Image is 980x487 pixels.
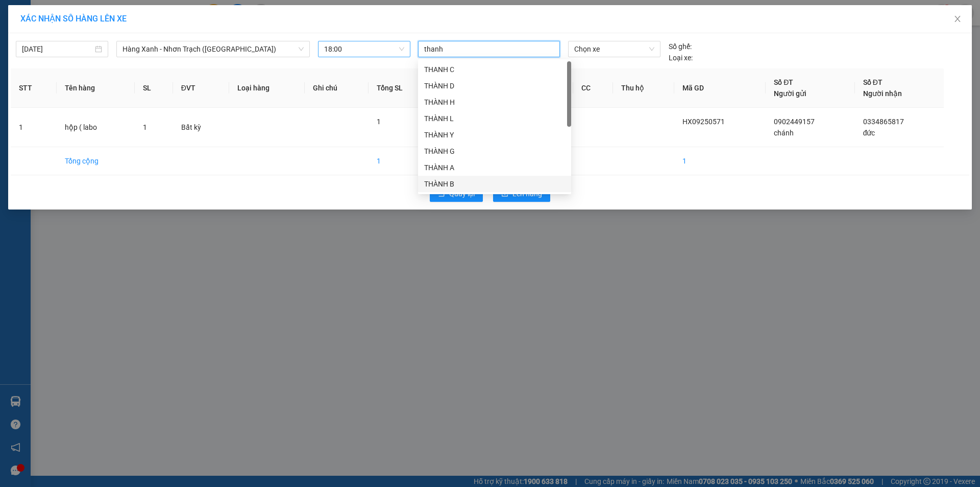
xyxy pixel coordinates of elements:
div: THÀNH D [424,80,565,91]
span: close [953,15,962,23]
span: 18:00 [324,41,404,57]
td: 1 [369,147,434,175]
li: Hoa Mai [5,5,148,25]
span: down [298,46,304,52]
th: CC [573,68,613,108]
span: Số ĐT [774,78,793,86]
th: Mã GD [674,68,766,108]
div: THÀNH Y [424,129,565,141]
span: đức [863,129,875,137]
span: Người nhận [863,89,902,98]
div: THÀNH A [418,159,571,176]
span: 1 [377,118,381,126]
td: hộp ( labo [57,108,135,147]
span: Chọn xe [574,41,654,57]
div: THÀNH H [424,97,565,108]
span: Số ghế: [669,41,692,52]
div: THÀNH G [418,143,571,159]
div: THÀNH A [424,162,565,173]
div: THÀNH L [418,110,571,127]
span: environment [70,57,78,64]
div: THÀNH B [418,176,571,192]
span: 0902449157 [774,118,815,126]
th: ĐVT [173,68,230,108]
input: 15/09/2025 [22,43,93,55]
span: Hàng Xanh - Nhơn Trạch (Hàng Hoá) [122,41,304,57]
th: Tên hàng [57,68,135,108]
b: 450H, [GEOGRAPHIC_DATA], P21 [5,56,68,87]
th: STT [11,68,57,108]
li: VP Hàng Xanh [5,43,70,55]
td: 1 [11,108,57,147]
span: Người gửi [774,89,806,98]
div: THÀNH G [424,146,565,157]
span: HX09250571 [682,118,725,126]
div: THANH C [424,64,565,75]
th: Tổng SL [369,68,434,108]
th: SL [135,68,173,108]
th: Ghi chú [305,68,369,108]
li: VP Bình Giã [70,43,136,55]
button: Close [943,5,972,34]
span: Loại xe: [669,52,693,63]
td: Tổng cộng [57,147,135,175]
td: Bất kỳ [173,108,230,147]
td: 1 [674,147,766,175]
b: 154/1 Bình Giã, P 8 [70,56,135,76]
span: 1 [143,123,147,131]
img: logo.jpg [5,5,41,41]
div: THANH C [418,61,571,78]
th: Loại hàng [229,68,305,108]
span: 0334865817 [863,118,904,126]
span: chánh [774,129,794,137]
div: THÀNH B [424,178,565,190]
div: THÀNH H [418,94,571,110]
span: Số ĐT [863,78,883,86]
div: THÀNH L [424,113,565,124]
div: THÀNH D [418,78,571,94]
span: XÁC NHẬN SỐ HÀNG LÊN XE [20,14,127,24]
div: THÀNH Y [418,127,571,143]
th: Thu hộ [613,68,674,108]
span: environment [5,57,12,64]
